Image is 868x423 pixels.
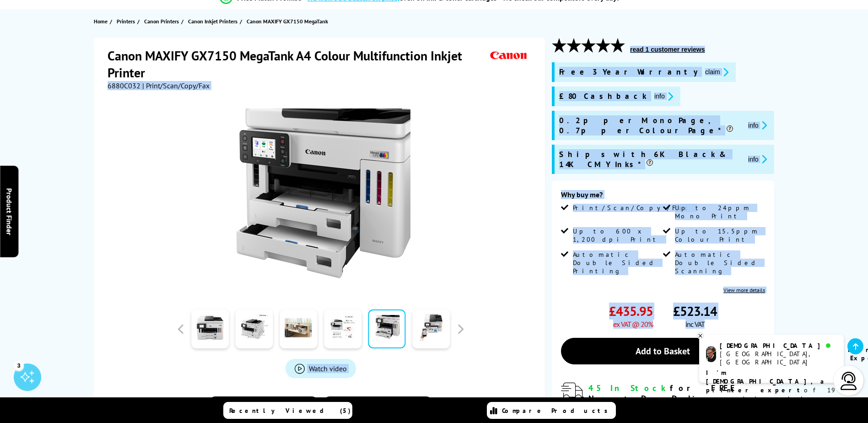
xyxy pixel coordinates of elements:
[247,16,328,26] span: Canon MAXIFY GX7150 MegaTank
[94,16,110,26] a: Home
[94,16,108,26] span: Home
[675,227,763,244] span: Up to 15.5ppm Colour Print
[108,47,488,81] h1: Canon MAXIFY GX7150 MegaTank A4 Colour Multifunction Inkjet Printer
[323,396,433,423] button: In the Box
[720,350,836,366] div: [GEOGRAPHIC_DATA], [GEOGRAPHIC_DATA]
[5,188,14,235] span: Product Finder
[706,369,837,421] p: of 19 years! I can help you choose the right product
[231,108,410,288] img: Canon MAXIFY GX7150 MegaTank Thumbnail
[502,407,613,415] span: Compare Products
[613,320,653,329] span: ex VAT @ 20%
[559,149,741,169] span: Ships with 6K Black & 14K CMY Inks*
[209,396,318,423] button: Add to Compare
[188,16,240,26] a: Canon Inkjet Printers
[573,227,661,244] span: Up to 600 x 1,200 dpi Print
[702,67,731,77] button: promo-description
[247,16,330,26] a: Canon MAXIFY GX7150 MegaTank
[117,16,137,26] a: Printers
[627,45,707,54] button: read 1 customer reviews
[144,16,179,26] span: Canon Printers
[144,16,181,26] a: Canon Printers
[561,190,765,204] div: Why buy me?
[142,81,210,90] span: | Print/Scan/Copy/Fax
[675,204,763,220] span: Up to 24ppm Mono Print
[309,364,347,373] span: Watch video
[840,372,858,390] img: user-headset-light.svg
[488,47,530,64] img: Canon
[685,320,705,329] span: inc VAT
[588,383,765,404] div: for FREE Next Day Delivery
[14,360,24,370] div: 3
[229,407,351,415] span: Recently Viewed (5)
[286,359,356,378] a: Product_All_Videos
[559,91,647,102] span: £80 Cashback
[559,67,698,77] span: Free 3 Year Warranty
[706,369,827,394] b: I'm [DEMOGRAPHIC_DATA], a printer expert
[108,81,140,90] span: 6880C032
[561,338,765,364] a: Add to Basket
[609,303,653,320] span: £435.95
[675,250,763,275] span: Automatic Double Sided Scanning
[559,115,741,136] span: 0.2p per Mono Page, 0.7p per Colour Page*
[652,91,676,102] button: promo-description
[223,402,352,419] a: Recently Viewed (5)
[588,383,670,393] span: 45 In Stock
[745,154,770,164] button: promo-description
[188,16,237,26] span: Canon Inkjet Printers
[723,287,765,293] a: View more details
[117,16,135,26] span: Printers
[673,303,717,320] span: £523.14
[487,402,616,419] a: Compare Products
[573,250,661,275] span: Automatic Double Sided Printing
[706,346,716,362] img: chris-livechat.png
[573,204,690,212] span: Print/Scan/Copy/Fax
[720,342,836,350] div: [DEMOGRAPHIC_DATA]
[745,120,770,130] button: promo-description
